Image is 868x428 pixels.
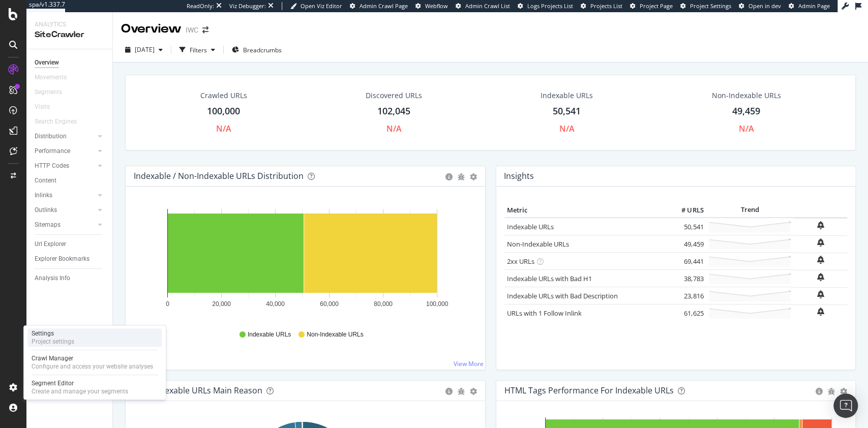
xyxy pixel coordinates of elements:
[290,2,342,10] a: Open Viz Editor
[749,2,781,10] span: Open in dev
[35,175,105,186] a: Content
[739,2,781,10] a: Open in dev
[680,2,731,10] a: Project Settings
[228,42,286,58] button: Breadcrumbs
[35,273,105,284] a: Analysis Info
[518,2,573,10] a: Logs Projects List
[817,221,824,229] div: bell-plus
[630,2,673,10] a: Project Page
[35,102,50,112] div: Visits
[35,254,105,264] a: Explorer Bookmarks
[541,90,593,101] div: Indexable URLs
[35,146,70,157] div: Performance
[665,218,706,235] td: 50,541
[665,203,706,218] th: # URLS
[27,353,162,372] a: Crawl ManagerConfigure and access your website analyses
[207,105,240,118] div: 100,000
[789,2,830,10] a: Admin Page
[35,72,77,83] a: Movements
[121,42,167,58] button: [DATE]
[527,2,573,10] span: Logs Projects List
[559,123,575,135] div: N/A
[553,105,581,118] div: 50,541
[35,116,77,127] div: Search Engines
[828,388,835,395] div: bug
[35,131,95,142] a: Distribution
[35,146,95,157] a: Performance
[374,300,393,308] text: 80,000
[229,2,266,10] div: Viz Debugger:
[35,131,67,142] div: Distribution
[817,308,824,316] div: bell-plus
[248,330,291,339] span: Indexable URLs
[738,123,754,135] div: N/A
[360,2,408,10] span: Admin Crawl Page
[35,220,61,230] div: Sitemaps
[32,354,153,362] div: Crawl Manager
[35,190,95,201] a: Inlinks
[665,304,706,322] td: 61,625
[817,273,824,281] div: bell-plus
[377,105,410,118] div: 102,045
[35,254,89,264] div: Explorer Bookmarks
[175,42,219,58] button: Filters
[135,45,155,54] span: 2025 Jun. 17th
[665,287,706,304] td: 23,816
[27,328,162,347] a: SettingsProject settings
[640,2,673,10] span: Project Page
[445,173,453,180] div: circle-info
[35,161,95,171] a: HTTP Codes
[266,300,285,308] text: 40,000
[35,239,66,250] div: Url Explorer
[35,57,59,68] div: Overview
[507,291,618,300] a: Indexable URLs with Bad Description
[454,359,484,368] a: View More
[817,238,824,247] div: bell-plus
[32,387,128,395] div: Create and manage your segments
[307,330,363,339] span: Non-Indexable URLs
[35,205,95,216] a: Outlinks
[190,46,207,54] div: Filters
[798,2,830,10] span: Admin Page
[27,378,162,396] a: Segment EditorCreate and manage your segments
[320,300,339,308] text: 60,000
[35,29,104,41] div: SiteCrawler
[507,239,569,249] a: Non-Indexable URLs
[35,220,95,230] a: Sitemaps
[706,203,794,218] th: Trend
[32,329,74,338] div: Settings
[665,235,706,253] td: 49,459
[200,90,247,101] div: Crawled URLs
[711,90,781,101] div: Non-Indexable URLs
[243,46,282,54] span: Breadcrumbs
[507,309,582,318] a: URLs with 1 Follow Inlink
[817,290,824,298] div: bell-plus
[445,388,453,395] div: circle-info
[301,2,342,10] span: Open Viz Editor
[665,270,706,287] td: 38,783
[425,2,448,10] span: Webflow
[350,2,408,10] a: Admin Crawl Page
[35,273,70,284] div: Analysis Info
[35,72,67,83] div: Movements
[35,205,57,216] div: Outlinks
[504,169,534,183] h4: Insights
[35,190,52,201] div: Inlinks
[507,274,592,283] a: Indexable URLs with Bad H1
[134,385,262,395] div: Non-Indexable URLs Main Reason
[134,171,304,181] div: Indexable / Non-Indexable URLs Distribution
[35,102,60,112] a: Visits
[470,173,477,180] div: gear
[415,2,448,10] a: Webflow
[121,20,182,38] div: Overview
[665,253,706,270] td: 69,441
[32,362,153,371] div: Configure and access your website analyses
[507,222,554,231] a: Indexable URLs
[456,2,510,10] a: Admin Crawl List
[817,256,824,264] div: bell-plus
[470,388,477,395] div: gear
[35,87,62,98] div: Segments
[134,203,471,321] svg: A chart.
[35,116,87,127] a: Search Engines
